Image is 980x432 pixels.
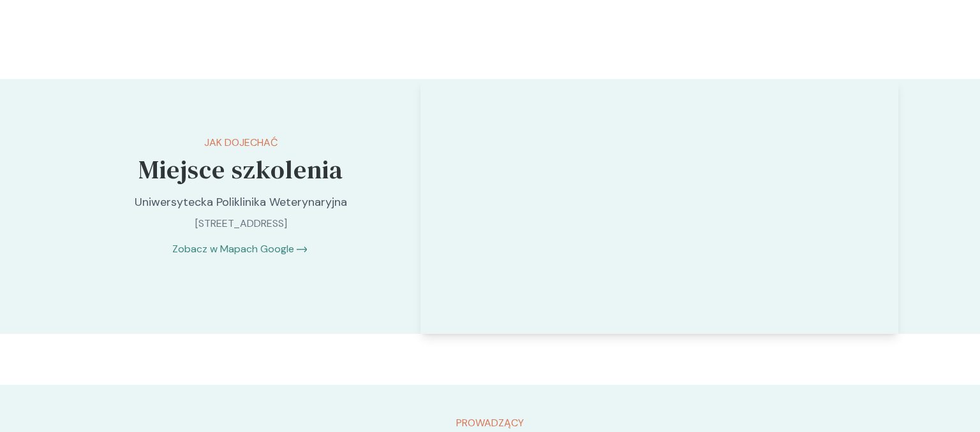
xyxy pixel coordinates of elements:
p: [STREET_ADDRESS] [107,216,375,231]
p: Prowadzący [92,415,888,431]
p: Uniwersytecka Poliklinika Weterynaryjna [107,194,375,211]
h5: Miejsce szkolenia [107,150,375,189]
p: Jak dojechać [107,135,375,150]
a: Zobacz w Mapach Google [172,241,294,257]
